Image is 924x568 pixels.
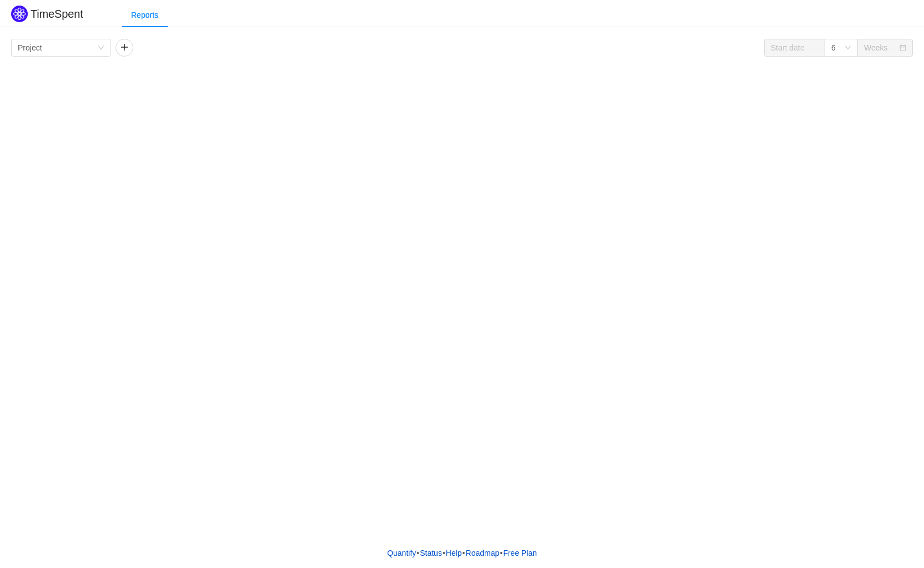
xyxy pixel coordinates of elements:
span: • [463,549,465,557]
div: Weeks [864,39,888,56]
a: Status [419,545,443,561]
i: icon: down [98,44,104,52]
div: 6 [831,39,836,56]
img: Quantify logo [11,6,28,22]
button: Free Plan [503,545,538,561]
i: icon: down [845,44,851,52]
h2: TimeSpent [31,8,83,20]
i: icon: calendar [900,44,906,52]
a: Quantify [386,545,416,561]
button: icon: plus [115,39,133,57]
div: Reports [122,3,167,28]
a: Help [445,545,463,561]
span: • [500,549,503,557]
span: • [443,549,445,557]
a: Roadmap [465,545,500,561]
div: Project [18,39,42,56]
input: Start date [764,39,825,57]
span: • [416,549,419,557]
